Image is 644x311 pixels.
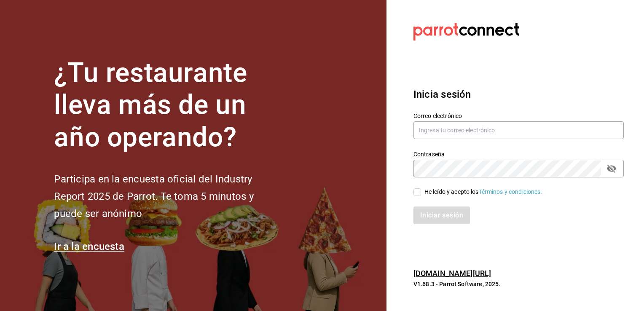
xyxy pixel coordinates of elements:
label: Correo electrónico [413,113,624,118]
label: Contraseña [413,151,624,157]
input: Ingresa tu correo electrónico [413,121,624,139]
p: V1.68.3 - Parrot Software, 2025. [413,280,624,288]
button: passwordField [604,161,619,176]
h2: Participa en la encuesta oficial del Industry Report 2025 de Parrot. Te toma 5 minutos y puede se... [54,171,282,222]
a: [DOMAIN_NAME][URL] [413,269,491,278]
h1: ¿Tu restaurante lleva más de un año operando? [54,57,282,154]
div: He leído y acepto los [424,188,542,196]
a: Ir a la encuesta [54,241,124,252]
a: Términos y condiciones. [479,188,542,195]
h3: Inicia sesión [413,87,624,102]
